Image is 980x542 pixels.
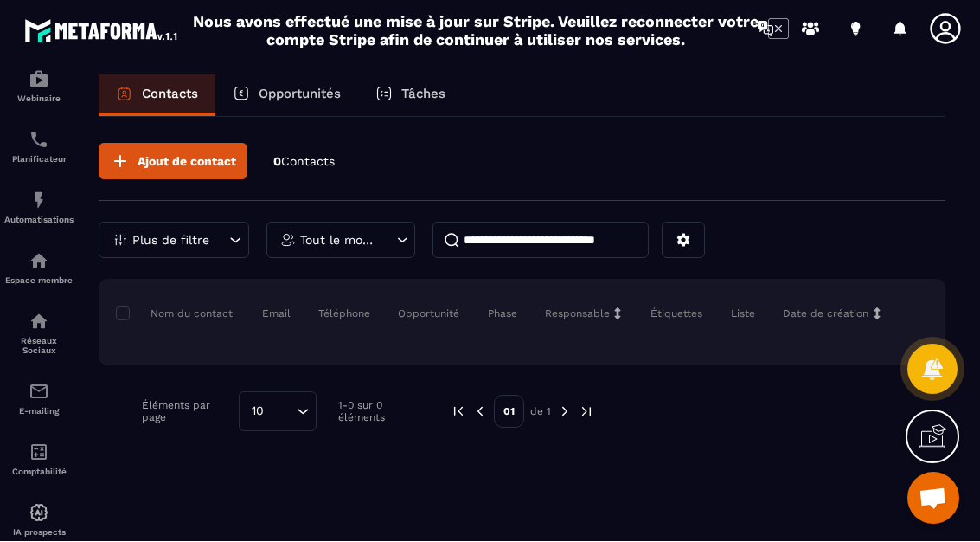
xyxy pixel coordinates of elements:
[398,307,459,321] p: Opportunité
[338,400,425,424] p: 1-0 sur 0 éléments
[401,87,445,102] p: Tâches
[4,468,74,477] p: Comptabilité
[4,177,74,238] a: automationsautomationsAutomatisations
[358,75,463,117] a: Tâches
[99,75,215,117] a: Contacts
[451,404,466,420] img: prev
[488,307,517,321] p: Phase
[259,87,341,102] p: Opportunités
[29,442,49,463] img: accountant
[4,238,74,299] a: automationsautomationsEspace membre
[4,299,74,369] a: social-networksocial-networkRéseaux Sociaux
[557,404,573,420] img: next
[142,400,230,424] p: Éléments par page
[4,369,74,429] a: emailemailE-mailing
[907,473,959,525] a: Ouvrir le chat
[215,75,358,117] a: Opportunités
[4,56,74,117] a: automationsautomationsWebinaire
[4,429,74,490] a: accountantaccountantComptabilité
[4,216,74,225] p: Automatisations
[4,155,74,165] p: Planificateur
[731,307,755,321] p: Liste
[545,307,610,321] p: Responsable
[99,144,247,180] button: Ajout de contact
[132,235,209,247] p: Plus de filtre
[116,307,233,321] p: Nom du contact
[29,503,49,524] img: automations
[4,528,74,538] p: IA prospects
[273,154,335,171] p: 0
[783,307,868,321] p: Date de création
[246,403,270,422] span: 10
[262,307,291,321] p: Email
[4,337,74,356] p: Réseaux Sociaux
[24,16,180,47] img: logo
[29,130,49,151] img: scheduler
[142,87,198,102] p: Contacts
[29,312,49,332] img: social-network
[650,307,702,321] p: Étiquettes
[530,405,551,419] p: de 1
[29,69,49,90] img: automations
[29,190,49,211] img: automations
[472,404,488,420] img: prev
[29,251,49,272] img: automations
[239,392,317,432] div: Search for option
[270,403,292,422] input: Search for option
[138,153,236,171] span: Ajout de contact
[300,235,377,247] p: Tout le monde
[4,407,74,416] p: E-mailing
[494,396,524,429] p: 01
[4,117,74,177] a: schedulerschedulerPlanificateur
[318,307,370,321] p: Téléphone
[29,382,49,403] img: email
[4,94,74,104] p: Webinaire
[4,276,74,286] p: Espace membre
[281,155,335,169] span: Contacts
[579,404,594,420] img: next
[192,13,759,49] h2: Nous avons effectué une mise à jour sur Stripe. Veuillez reconnecter votre compte Stripe afin de ...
